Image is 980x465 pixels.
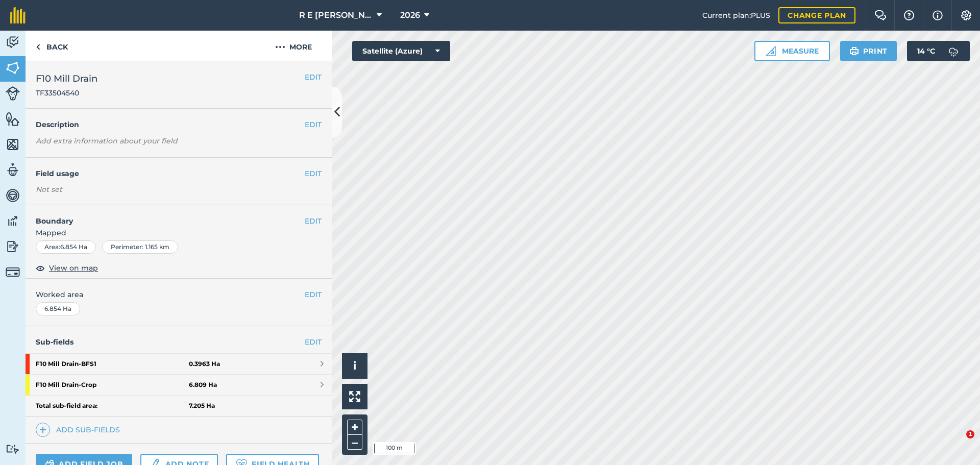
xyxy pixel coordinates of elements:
img: A question mark icon [903,10,915,20]
strong: F10 Mill Drain - BFS1 [36,354,189,374]
img: A cog icon [960,10,972,20]
button: EDIT [305,215,322,227]
strong: 0.3963 Ha [189,360,220,368]
span: i [353,359,356,372]
span: R E [PERSON_NAME] [299,9,373,21]
img: svg+xml;base64,PHN2ZyB4bWxucz0iaHR0cDovL3d3dy53My5vcmcvMjAwMC9zdmciIHdpZHRoPSI1NiIgaGVpZ2h0PSI2MC... [6,60,20,76]
img: svg+xml;base64,PD94bWwgdmVyc2lvbj0iMS4wIiBlbmNvZGluZz0idXRmLTgiPz4KPCEtLSBHZW5lcmF0b3I6IEFkb2JlIE... [6,213,20,229]
a: F10 Mill Drain-Crop6.809 Ha [26,375,332,395]
img: svg+xml;base64,PD94bWwgdmVyc2lvbj0iMS4wIiBlbmNvZGluZz0idXRmLTgiPz4KPCEtLSBHZW5lcmF0b3I6IEFkb2JlIE... [6,444,20,454]
button: EDIT [305,168,322,179]
strong: 6.809 Ha [189,381,217,389]
button: EDIT [305,119,322,130]
em: Add extra information about your field [36,136,178,145]
a: Back [26,31,78,61]
button: Print [840,41,897,61]
img: svg+xml;base64,PHN2ZyB4bWxucz0iaHR0cDovL3d3dy53My5vcmcvMjAwMC9zdmciIHdpZHRoPSI1NiIgaGVpZ2h0PSI2MC... [6,137,20,152]
div: 6.854 Ha [36,302,80,315]
button: Measure [754,41,830,61]
button: More [255,31,332,61]
img: Four arrows, one pointing top left, one top right, one bottom right and the last bottom left [349,391,360,402]
span: 2026 [400,9,420,21]
div: Perimeter : 1.165 km [102,240,178,254]
a: Add sub-fields [36,423,124,437]
button: EDIT [305,289,322,300]
span: Mapped [26,227,332,238]
button: i [342,353,367,379]
h4: Sub-fields [26,336,332,348]
img: fieldmargin Logo [10,7,26,23]
h4: Boundary [26,205,305,227]
img: svg+xml;base64,PHN2ZyB4bWxucz0iaHR0cDovL3d3dy53My5vcmcvMjAwMC9zdmciIHdpZHRoPSI5IiBoZWlnaHQ9IjI0Ii... [36,41,40,53]
img: svg+xml;base64,PHN2ZyB4bWxucz0iaHR0cDovL3d3dy53My5vcmcvMjAwMC9zdmciIHdpZHRoPSIyMCIgaGVpZ2h0PSIyNC... [275,41,285,53]
img: svg+xml;base64,PD94bWwgdmVyc2lvbj0iMS4wIiBlbmNvZGluZz0idXRmLTgiPz4KPCEtLSBHZW5lcmF0b3I6IEFkb2JlIE... [6,162,20,178]
button: EDIT [305,71,322,83]
span: TF33504540 [36,88,97,98]
img: Two speech bubbles overlapping with the left bubble in the forefront [874,10,887,20]
img: svg+xml;base64,PD94bWwgdmVyc2lvbj0iMS4wIiBlbmNvZGluZz0idXRmLTgiPz4KPCEtLSBHZW5lcmF0b3I6IEFkb2JlIE... [6,188,20,203]
button: – [347,435,362,450]
button: + [347,420,362,435]
h4: Description [36,119,322,130]
span: Current plan : PLUS [702,10,770,21]
strong: F10 Mill Drain - Crop [36,375,189,395]
div: Area : 6.854 Ha [36,240,96,254]
img: Ruler icon [766,46,776,56]
a: Change plan [778,7,855,23]
img: svg+xml;base64,PHN2ZyB4bWxucz0iaHR0cDovL3d3dy53My5vcmcvMjAwMC9zdmciIHdpZHRoPSIxOCIgaGVpZ2h0PSIyNC... [36,262,45,274]
img: svg+xml;base64,PHN2ZyB4bWxucz0iaHR0cDovL3d3dy53My5vcmcvMjAwMC9zdmciIHdpZHRoPSI1NiIgaGVpZ2h0PSI2MC... [6,111,20,127]
span: F10 Mill Drain [36,71,97,86]
strong: Total sub-field area: [36,402,189,410]
button: Satellite (Azure) [352,41,450,61]
div: Not set [36,184,322,194]
img: svg+xml;base64,PHN2ZyB4bWxucz0iaHR0cDovL3d3dy53My5vcmcvMjAwMC9zdmciIHdpZHRoPSIxOSIgaGVpZ2h0PSIyNC... [849,45,859,57]
img: svg+xml;base64,PD94bWwgdmVyc2lvbj0iMS4wIiBlbmNvZGluZz0idXRmLTgiPz4KPCEtLSBHZW5lcmF0b3I6IEFkb2JlIE... [6,265,20,279]
span: View on map [49,262,98,274]
span: Worked area [36,289,322,300]
a: EDIT [305,336,322,348]
img: svg+xml;base64,PD94bWwgdmVyc2lvbj0iMS4wIiBlbmNvZGluZz0idXRmLTgiPz4KPCEtLSBHZW5lcmF0b3I6IEFkb2JlIE... [6,86,20,101]
a: F10 Mill Drain-BFS10.3963 Ha [26,354,332,374]
img: svg+xml;base64,PD94bWwgdmVyc2lvbj0iMS4wIiBlbmNvZGluZz0idXRmLTgiPz4KPCEtLSBHZW5lcmF0b3I6IEFkb2JlIE... [6,35,20,50]
img: svg+xml;base64,PHN2ZyB4bWxucz0iaHR0cDovL3d3dy53My5vcmcvMjAwMC9zdmciIHdpZHRoPSIxNyIgaGVpZ2h0PSIxNy... [933,9,943,21]
button: 14 °C [907,41,970,61]
img: svg+xml;base64,PHN2ZyB4bWxucz0iaHR0cDovL3d3dy53My5vcmcvMjAwMC9zdmciIHdpZHRoPSIxNCIgaGVpZ2h0PSIyNC... [39,424,46,436]
iframe: Intercom live chat [945,430,970,455]
button: View on map [36,262,98,274]
span: 14 ° C [917,41,935,61]
img: svg+xml;base64,PD94bWwgdmVyc2lvbj0iMS4wIiBlbmNvZGluZz0idXRmLTgiPz4KPCEtLSBHZW5lcmF0b3I6IEFkb2JlIE... [6,239,20,254]
strong: 7.205 Ha [189,402,215,410]
img: svg+xml;base64,PD94bWwgdmVyc2lvbj0iMS4wIiBlbmNvZGluZz0idXRmLTgiPz4KPCEtLSBHZW5lcmF0b3I6IEFkb2JlIE... [943,41,964,61]
h4: Field usage [36,168,305,179]
span: 1 [966,430,974,438]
